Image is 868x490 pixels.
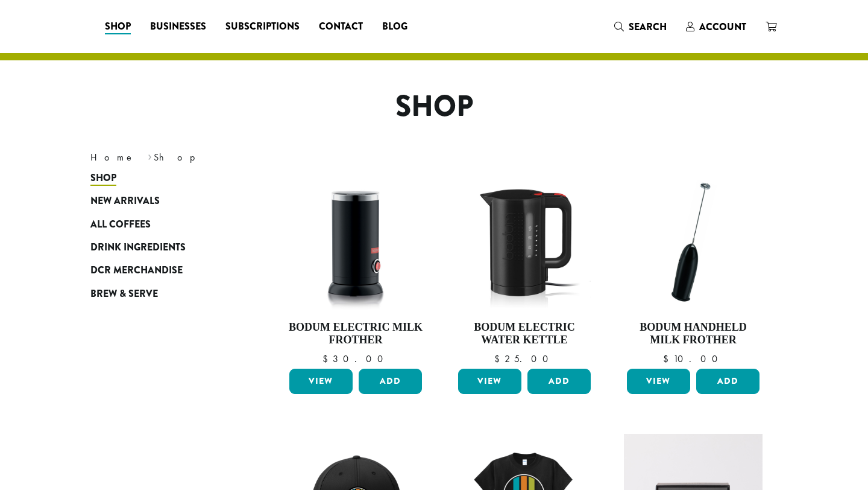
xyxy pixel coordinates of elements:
[458,369,521,394] a: View
[90,236,235,259] a: Drink Ingredients
[90,212,235,235] a: All Coffees
[90,217,151,232] span: All Coffees
[90,167,235,189] a: Shop
[663,352,673,365] span: $
[90,263,183,278] span: DCR Merchandise
[289,369,353,394] a: View
[95,17,140,36] a: Shop
[455,321,594,347] h4: Bodum Electric Water Kettle
[286,173,425,311] img: DP3954.01-002.png
[81,89,787,124] h1: Shop
[624,321,763,347] h4: Bodum Handheld Milk Frother
[527,369,591,394] button: Add
[494,352,554,365] bdi: 25.00
[322,352,333,365] span: $
[148,146,152,165] span: ›
[629,20,667,34] span: Search
[286,173,425,364] a: Bodum Electric Milk Frother $30.00
[699,20,746,34] span: Account
[150,19,206,34] span: Businesses
[455,173,594,364] a: Bodum Electric Water Kettle $25.00
[624,173,763,364] a: Bodum Handheld Milk Frother $10.00
[90,151,135,164] a: Home
[663,352,723,365] bdi: 10.00
[90,287,158,302] span: Brew & Serve
[322,352,389,365] bdi: 30.00
[90,240,186,255] span: Drink Ingredients
[105,19,131,34] span: Shop
[696,369,759,394] button: Add
[90,259,235,282] a: DCR Merchandise
[90,150,416,165] nav: Breadcrumb
[359,369,422,394] button: Add
[90,194,160,209] span: New Arrivals
[382,19,407,34] span: Blog
[225,19,300,34] span: Subscriptions
[90,171,116,186] span: Shop
[286,321,425,347] h4: Bodum Electric Milk Frother
[494,352,505,365] span: $
[605,17,676,37] a: Search
[624,173,763,311] img: DP3927.01-002.png
[455,173,594,311] img: DP3955.01.png
[319,19,363,34] span: Contact
[627,369,690,394] a: View
[90,282,235,305] a: Brew & Serve
[90,189,235,212] a: New Arrivals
